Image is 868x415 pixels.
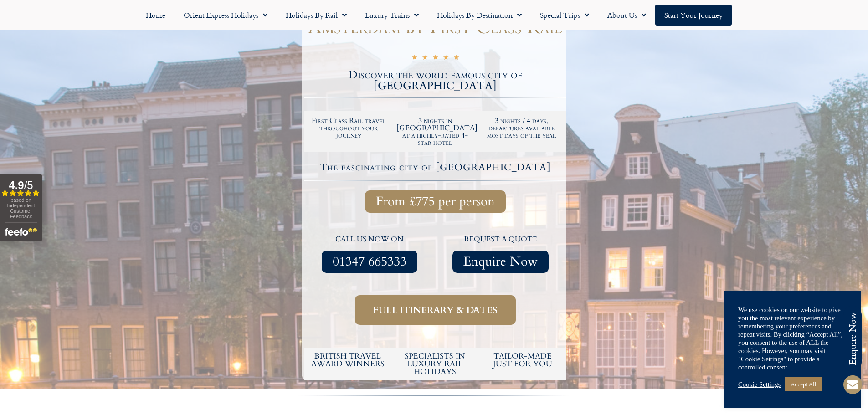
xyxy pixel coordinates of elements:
[428,5,531,26] a: Holidays by Destination
[598,5,655,26] a: About Us
[322,251,417,273] a: 01347 665333
[306,163,565,172] h4: The fascinating city of [GEOGRAPHIC_DATA]
[365,190,506,213] a: From £775 per person
[373,304,498,316] span: Full itinerary & dates
[483,352,562,368] h5: tailor-made just for you
[785,377,822,391] a: Accept All
[137,5,175,26] a: Home
[376,196,495,207] span: From £775 per person
[411,53,417,64] i: ★
[422,53,428,64] i: ★
[443,53,449,64] i: ★
[440,234,562,246] p: request a quote
[310,117,388,139] h2: First Class Rail travel throughout your journey
[463,256,538,267] span: Enquire Now
[483,117,560,139] h2: 3 nights / 4 days, departures available most days of the year
[309,234,431,246] p: call us now on
[738,380,781,389] a: Cookie Settings
[333,256,406,267] span: 01347 665333
[175,5,277,26] a: Orient Express Holidays
[309,352,387,368] h5: British Travel Award winners
[432,53,438,64] i: ★
[396,117,474,146] h2: 3 nights in [GEOGRAPHIC_DATA] at a highly-rated 4-star hotel
[655,5,732,26] a: Start your Journey
[5,5,863,26] nav: Menu
[277,5,356,26] a: Holidays by Rail
[531,5,598,26] a: Special Trips
[396,352,474,375] h6: Specialists in luxury rail holidays
[738,306,847,371] div: We use cookies on our website to give you the most relevant experience by remembering your prefer...
[452,251,549,273] a: Enquire Now
[304,70,566,92] h2: Discover the world famous city of [GEOGRAPHIC_DATA]
[356,5,428,26] a: Luxury Trains
[355,295,516,325] a: Full itinerary & dates
[453,53,459,64] i: ★
[411,52,459,64] div: 5/5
